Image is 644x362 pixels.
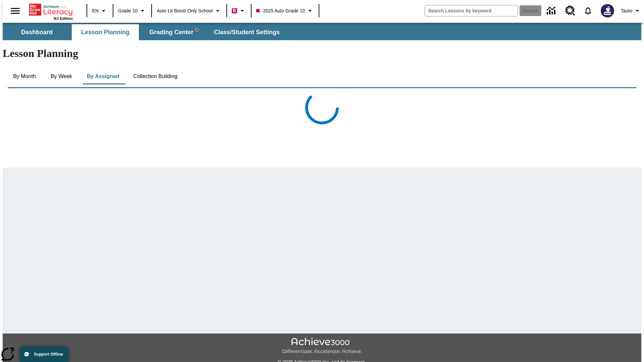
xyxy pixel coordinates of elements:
[254,5,317,17] button: Class: 2025 Auto Grade 10, Select your class
[3,23,641,40] div: SubNavbar
[72,24,139,40] button: Lesson Planning
[29,3,73,16] a: Home
[54,16,73,20] span: NJ Edition
[579,2,597,19] a: Notifications
[92,7,99,14] span: EN
[229,5,249,17] button: Boost Class color is violet red. Change class color
[8,68,41,84] button: By Month
[256,7,305,14] span: 2025 Auto Grade 10
[543,2,561,20] a: Data Center
[29,2,73,20] div: Home
[601,4,614,17] img: Avatar
[149,28,198,36] span: Grading Center
[621,7,632,14] span: Tauto
[20,347,68,362] button: Support Offline
[3,24,70,40] button: Dashboard
[3,24,286,40] div: SubNavbar
[81,28,129,36] span: Lesson Planning
[128,68,183,84] button: Collection Building
[282,338,362,355] img: Achieve3000 Differentiate Accelerate Achieve
[118,7,138,14] span: Grade 10
[233,6,236,15] span: B
[157,7,213,14] span: Auto Lit Boost only School
[196,28,198,31] svg: writing assistant alert
[115,5,149,17] button: Grade: Grade 10, Select a grade
[82,68,124,84] button: By Assigned
[89,5,111,17] button: Language: EN, Select a language
[214,28,280,36] span: Class/Student Settings
[618,5,644,17] button: Profile/Settings
[425,5,518,16] input: search field
[34,352,63,357] span: Support Offline
[597,2,618,19] button: Select a new avatar
[21,28,53,36] span: Dashboard
[45,68,78,84] button: By Week
[561,2,579,20] a: Resource Center, Will open in new tab
[154,5,224,17] button: School: Auto Lit Boost only School, Select your school
[140,24,207,40] button: Grading Center
[3,47,641,60] h1: Lesson Planning
[209,24,285,40] button: Class/Student Settings
[5,1,25,21] button: Open side menu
